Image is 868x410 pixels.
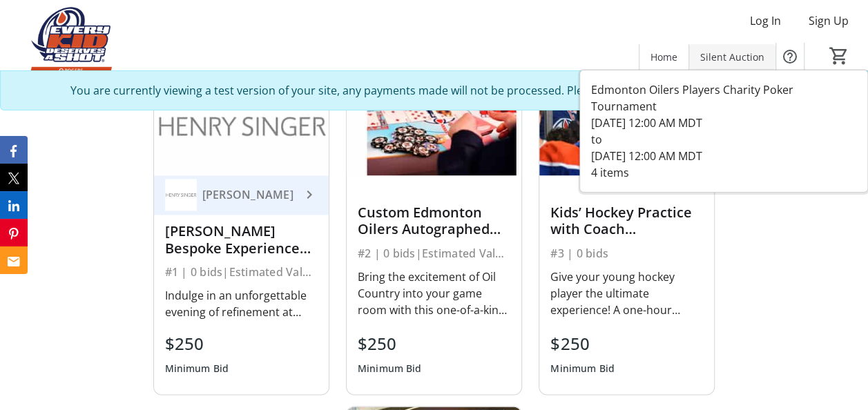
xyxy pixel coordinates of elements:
[8,6,131,75] img: Edmonton Oilers Community Foundation's Logo
[358,243,510,262] div: #2 | 0 bids | Estimated Value $10,000
[591,148,856,164] div: [DATE] 12:00 AM MDT
[165,179,197,211] img: Henry Singer
[539,77,714,175] img: Kids’ Hockey Practice with Coach Knoblauch
[197,188,301,202] div: [PERSON_NAME]
[809,12,849,29] span: Sign Up
[591,164,856,181] div: 4 items
[550,204,703,237] div: Kids’ Hockey Practice with Coach [PERSON_NAME]
[739,10,792,32] button: Log In
[550,243,703,262] div: #3 | 0 bids
[639,44,688,70] a: Home
[798,10,860,32] button: Sign Up
[165,223,318,256] div: [PERSON_NAME] Bespoke Experience with [PERSON_NAME] & [PERSON_NAME]
[154,77,329,175] img: Henry Singer Bespoke Experience with Evan Bouchard & Ryan Nugent-Hopkins
[165,331,229,355] div: $250
[358,268,510,318] div: Bring the excitement of Oil Country into your game room with this one-of-a-kind custom poker tabl...
[591,115,856,131] div: [DATE] 12:00 AM MDT
[776,43,804,70] button: Help
[591,131,856,148] div: to
[165,286,318,320] div: Indulge in an unforgettable evening of refinement at [PERSON_NAME]. You and your guest will be we...
[358,204,510,237] div: Custom Edmonton Oilers Autographed Poker Table
[165,262,318,281] div: #1 | 0 bids | Estimated Value $2,000
[550,331,615,355] div: $250
[550,268,703,318] div: Give your young hockey player the ultimate experience! A one-hour practice at the [GEOGRAPHIC_DAT...
[301,186,318,203] mat-icon: keyboard_arrow_right
[650,50,677,64] span: Home
[750,12,781,29] span: Log In
[347,77,521,175] img: Custom Edmonton Oilers Autographed Poker Table
[700,50,764,64] span: Silent Auction
[358,331,422,355] div: $250
[165,355,229,380] div: Minimum Bid
[689,44,775,70] a: Silent Auction
[827,43,851,68] button: Cart
[550,355,615,380] div: Minimum Bid
[358,355,422,380] div: Minimum Bid
[591,81,856,115] div: Edmonton Oilers Players Charity Poker Tournament
[154,175,329,215] a: Henry Singer[PERSON_NAME]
